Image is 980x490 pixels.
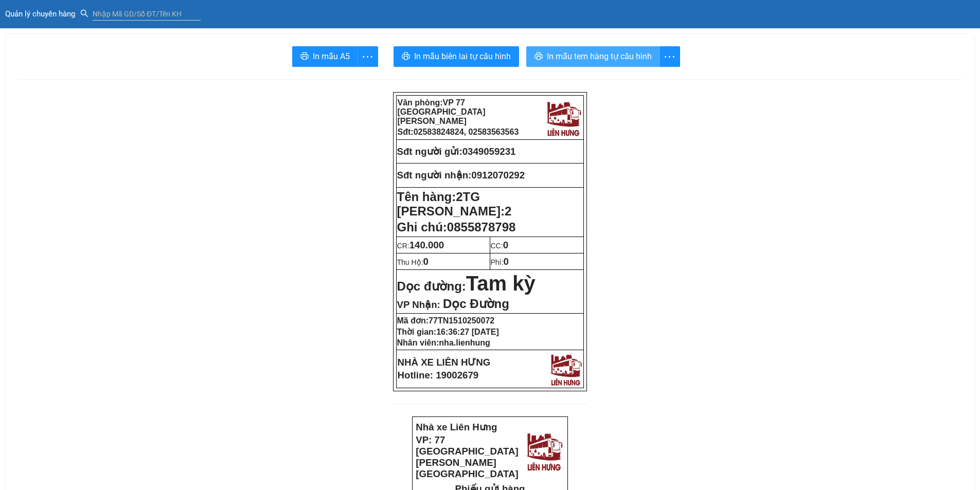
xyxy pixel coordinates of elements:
strong: Văn phòng: [398,98,486,125]
strong: Mã đơn: [397,316,495,325]
span: 02583824824, 02583563563 [414,128,519,136]
span: 0349059231 [462,146,516,157]
button: printerIn mẫu tem hàng tự cấu hình [526,46,660,67]
span: 0 [423,256,429,267]
strong: Hotline: 19002679 [398,370,479,380]
span: printer [300,52,309,62]
span: 77TN1510250072 [429,316,494,325]
span: more [660,50,680,63]
span: Ghi chú: [397,220,516,234]
span: 0 [503,240,508,250]
button: printerIn mẫu A5 [292,46,358,67]
a: Quản lý chuyến hàng [5,10,80,18]
span: CR: [397,242,444,250]
span: In mẫu tem hàng tự cấu hình [547,50,652,63]
strong: Tên hàng: [397,190,512,218]
strong: Sđt người nhận: [397,170,472,180]
span: Tam kỳ [466,272,536,295]
img: logo [544,98,583,137]
span: 0 [503,256,508,267]
span: Dọc Đường [443,297,509,311]
input: Nhập Mã GD/Số ĐT/Tên KH [93,8,201,20]
strong: Thời gian: [397,328,499,336]
span: Thu Hộ: [397,258,429,266]
span: Phí: [491,258,509,266]
span: nha.lienhung [439,338,490,347]
span: CC: [491,242,509,250]
button: more [358,46,378,67]
span: 140.000 [409,240,444,250]
span: 16:36:27 [DATE] [436,328,499,336]
strong: VP: 77 [GEOGRAPHIC_DATA][PERSON_NAME][GEOGRAPHIC_DATA] [4,18,106,63]
strong: Nhà xe Liên Hưng [416,422,497,432]
span: 0912070292 [471,170,525,180]
strong: NHÀ XE LIÊN HƯNG [398,357,491,368]
img: logo [524,429,564,472]
span: 2TG [PERSON_NAME]: [397,190,512,218]
strong: Nhà xe Liên Hưng [4,5,85,16]
button: more [660,46,680,67]
span: printer [534,52,543,62]
span: In mẫu A5 [313,50,350,63]
strong: Sđt: [398,128,519,136]
span: 0855878798 [447,220,515,234]
span: VP Nhận: [397,299,440,310]
span: VP 77 [GEOGRAPHIC_DATA][PERSON_NAME] [398,98,486,125]
strong: Nhân viên: [397,338,490,347]
span: Quản lý chuyến hàng [5,9,80,19]
img: logo [111,13,151,56]
strong: Sđt người gửi: [397,146,462,157]
span: 2 [505,204,511,218]
strong: Dọc đường: [397,279,536,293]
img: logo [548,351,583,387]
button: printerIn mẫu biên lai tự cấu hình [394,46,519,67]
strong: VP: 77 [GEOGRAPHIC_DATA][PERSON_NAME][GEOGRAPHIC_DATA] [416,434,518,479]
strong: Phiếu gửi hàng [42,67,112,78]
span: search [80,9,88,17]
span: printer [402,52,410,62]
span: more [358,50,378,63]
span: In mẫu biên lai tự cấu hình [414,50,511,63]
